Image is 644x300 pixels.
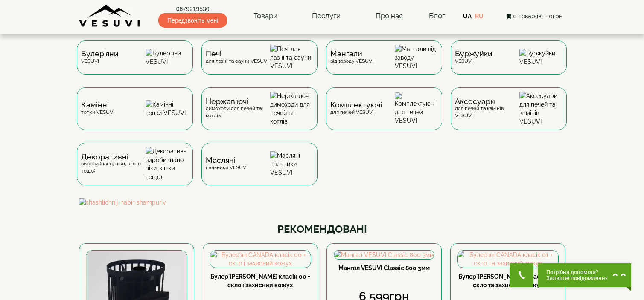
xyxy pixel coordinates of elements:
a: Блог [429,12,445,20]
img: Булер'ян CANADA класік 01 + скло та захисний кожух [458,251,558,268]
a: Булер'[PERSON_NAME] класік 00 + скло і захисний кожух [210,273,310,288]
a: RU [475,13,484,20]
a: Про нас [367,6,411,26]
img: Мангали від заводу VESUVI [395,45,438,70]
span: Передзвоніть мені [158,13,227,28]
a: Каміннітопки VESUVI Камінні топки VESUVI [73,87,197,143]
div: від заводу VESUVI [330,50,373,64]
button: Chat button [538,263,631,287]
span: Булер'яни [81,50,119,57]
img: Камінні топки VESUVI [146,100,189,117]
div: для печей VESUVI [330,101,382,115]
img: Аксесуари для печей та камінів VESUVI [519,92,562,126]
div: VESUVI [455,50,492,64]
a: Печідля лазні та сауни VESUVI Печі для лазні та сауни VESUVI [197,40,322,87]
button: 0 товар(ів) - 0грн [503,12,565,21]
img: Нержавіючі димоходи для печей та котлів [270,92,313,126]
div: топки VESUVI [81,101,114,115]
span: Декоративні [81,153,146,160]
a: Масляніпальники VESUVI Масляні пальники VESUVI [197,143,322,198]
img: Булер'ян CANADA класік 00 + скло і захисний кожух [210,251,311,268]
img: Масляні пальники VESUVI [270,151,313,177]
img: Завод VESUVI [79,4,141,28]
span: Нержавіючі [206,98,270,105]
span: Аксесуари [455,98,519,105]
button: Get Call button [510,263,533,287]
span: Потрібна допомога? [546,269,608,275]
a: Аксесуаридля печей та камінів VESUVI Аксесуари для печей та камінів VESUVI [446,87,571,143]
a: Декоративнівироби (пано, піки, кішки тощо) Декоративні вироби (пано, піки, кішки тощо) [73,143,197,198]
a: UA [463,13,472,20]
span: Комплектуючі [330,101,382,108]
a: Товари [245,6,286,26]
a: БуржуйкиVESUVI Буржуйки VESUVI [446,40,571,87]
span: Камінні [81,101,114,108]
div: для печей та камінів VESUVI [455,98,519,119]
img: Декоративні вироби (пано, піки, кішки тощо) [146,147,189,181]
a: Послуги [303,6,349,26]
a: Нержавіючідимоходи для печей та котлів Нержавіючі димоходи для печей та котлів [197,87,322,143]
span: Залиште повідомлення [546,275,608,281]
span: Мангали [330,50,373,57]
img: Комплектуючі для печей VESUVI [395,92,438,125]
a: Мангаливід заводу VESUVI Мангали від заводу VESUVI [322,40,446,87]
img: shashlichnij-nabir-shampuriv [79,198,565,207]
span: Печі [206,50,268,57]
div: димоходи для печей та котлів [206,98,270,119]
div: пальники VESUVI [206,157,248,171]
div: вироби (пано, піки, кішки тощо) [81,153,146,175]
a: Булер'[PERSON_NAME] класік 01 + скло та захисний кожух [458,273,557,288]
img: Булер'яни VESUVI [146,49,189,66]
span: 0 товар(ів) - 0грн [513,13,562,20]
span: Масляні [206,157,248,164]
img: Печі для лазні та сауни VESUVI [270,45,313,70]
a: Булер'яниVESUVI Булер'яни VESUVI [73,40,197,87]
a: 0679219530 [158,5,227,13]
a: Мангал VESUVI Classic 800 3мм [338,265,430,271]
img: Буржуйки VESUVI [519,49,562,66]
div: для лазні та сауни VESUVI [206,50,268,64]
span: Буржуйки [455,50,492,57]
img: Мангал VESUVI Classic 800 3мм [334,251,434,259]
a: Комплектуючідля печей VESUVI Комплектуючі для печей VESUVI [322,87,446,143]
div: VESUVI [81,50,119,64]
